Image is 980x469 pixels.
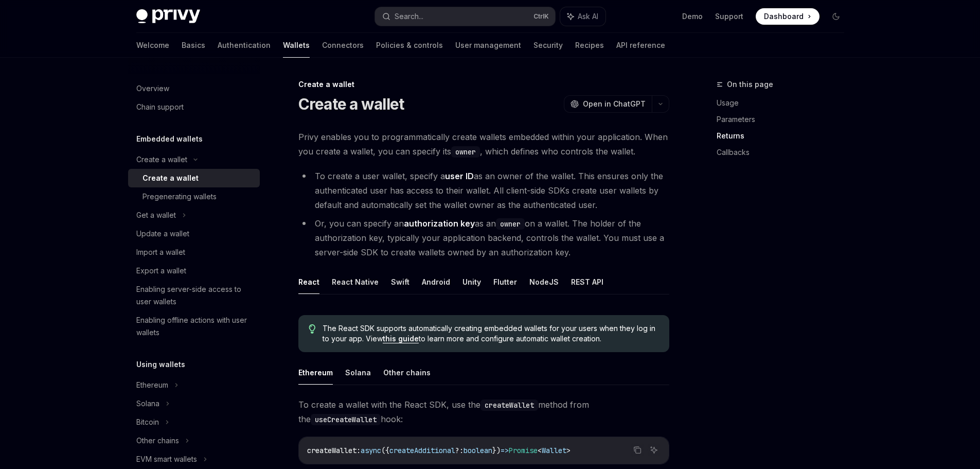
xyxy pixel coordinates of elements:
h1: Create a wallet [298,95,404,113]
span: > [566,446,571,455]
div: Import a wallet [136,246,185,258]
a: Dashboard [756,8,819,25]
span: Dashboard [764,11,804,22]
button: Open in ChatGPT [564,95,652,113]
a: Support [715,11,743,22]
span: Promise [509,446,538,455]
a: Usage [717,95,852,111]
code: useCreateWallet [311,414,381,425]
div: EVM smart wallets [136,453,197,465]
a: Export a wallet [128,262,260,280]
strong: authorization key [404,218,475,229]
span: The React SDK supports automatically creating embedded wallets for your users when they log in to... [323,323,658,344]
a: Recipes [575,33,604,58]
a: this guide [383,334,419,343]
button: Other chains [383,360,431,385]
button: Ask AI [647,443,661,457]
a: Authentication [218,33,271,58]
span: < [538,446,542,455]
span: async [361,446,381,455]
code: createWallet [480,399,538,411]
a: Welcome [136,33,169,58]
a: User management [455,33,521,58]
span: To create a wallet with the React SDK, use the method from the hook: [298,397,669,426]
span: Ask AI [578,11,598,22]
a: Enabling offline actions with user wallets [128,311,260,342]
button: Swift [391,270,409,294]
span: On this page [727,78,773,91]
div: Create a wallet [298,79,669,90]
div: Ethereum [136,379,168,391]
div: Search... [395,10,423,23]
span: }) [492,446,501,455]
a: Security [533,33,563,58]
div: Chain support [136,101,184,113]
li: To create a user wallet, specify a as an owner of the wallet. This ensures only the authenticated... [298,169,669,212]
button: REST API [571,270,603,294]
span: Wallet [542,446,566,455]
button: Ethereum [298,360,333,385]
button: React [298,270,319,294]
a: Connectors [322,33,364,58]
a: Create a wallet [128,169,260,187]
a: Import a wallet [128,243,260,262]
h5: Using wallets [136,358,185,371]
button: Copy the contents from the code block [631,443,644,457]
a: API reference [616,33,665,58]
h5: Embedded wallets [136,133,203,145]
div: Pregenerating wallets [142,190,217,203]
a: Returns [717,128,852,144]
div: Other chains [136,435,179,447]
a: Pregenerating wallets [128,187,260,206]
a: Parameters [717,111,852,128]
div: Solana [136,397,159,410]
span: ?: [455,446,464,455]
span: createWallet [307,446,357,455]
button: Flutter [493,270,517,294]
div: Export a wallet [136,265,186,277]
a: Callbacks [717,144,852,161]
button: Search...CtrlK [375,7,555,26]
span: => [501,446,509,455]
a: Update a wallet [128,224,260,243]
button: NodeJS [529,270,559,294]
code: owner [496,218,525,230]
span: Ctrl K [533,12,549,21]
button: React Native [332,270,379,294]
div: Create a wallet [136,153,187,166]
button: Unity [462,270,481,294]
li: Or, you can specify an as an on a wallet. The holder of the authorization key, typically your app... [298,216,669,259]
div: Update a wallet [136,228,189,240]
div: Overview [136,82,169,95]
a: Overview [128,79,260,98]
a: Basics [182,33,205,58]
a: Enabling server-side access to user wallets [128,280,260,311]
button: Ask AI [560,7,605,26]
a: Chain support [128,98,260,116]
svg: Tip [309,324,316,334]
a: Wallets [283,33,310,58]
span: boolean [464,446,492,455]
div: Enabling offline actions with user wallets [136,314,254,339]
div: Create a wallet [142,172,199,184]
div: Enabling server-side access to user wallets [136,283,254,308]
strong: user ID [445,171,474,181]
button: Android [422,270,450,294]
a: Demo [682,11,703,22]
div: Get a wallet [136,209,176,221]
span: : [357,446,361,455]
span: Privy enables you to programmatically create wallets embedded within your application. When you c... [298,130,669,159]
a: Policies & controls [376,33,443,58]
span: Open in ChatGPT [583,99,646,109]
div: Bitcoin [136,416,159,428]
span: createAdditional [389,446,455,455]
img: dark logo [136,9,200,24]
code: owner [451,146,480,158]
button: Toggle dark mode [828,8,844,25]
span: ({ [381,446,389,455]
button: Solana [345,360,371,385]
